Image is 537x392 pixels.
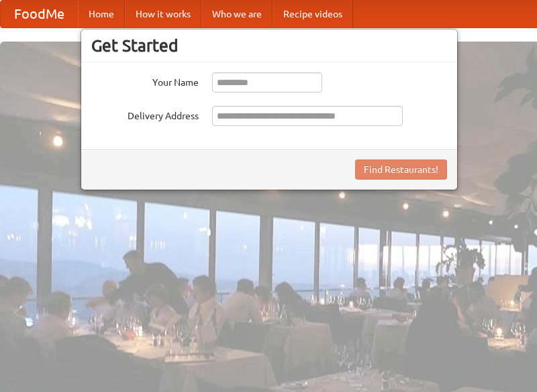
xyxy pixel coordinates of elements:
a: Who we are [201,1,273,27]
button: Find Restaurants! [355,159,447,180]
a: How it works [125,1,201,27]
a: Recipe videos [273,1,353,27]
h3: Get Started [91,36,447,56]
a: FoodMe [1,1,78,27]
a: Home [78,1,125,27]
label: Delivery Address [91,106,199,123]
label: Your Name [91,72,199,89]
